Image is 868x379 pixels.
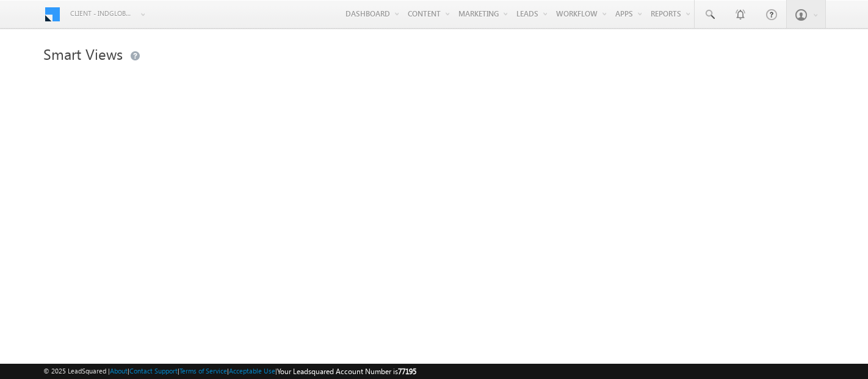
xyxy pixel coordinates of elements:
[43,44,123,63] span: Smart Views
[229,367,275,375] a: Acceptable Use
[398,367,416,376] span: 77195
[179,367,227,375] a: Terms of Service
[110,367,128,375] a: About
[129,367,178,375] a: Contact Support
[70,7,134,20] span: Client - indglobal2 (77195)
[277,367,416,376] span: Your Leadsquared Account Number is
[43,366,416,377] span: © 2025 LeadSquared | | | | |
